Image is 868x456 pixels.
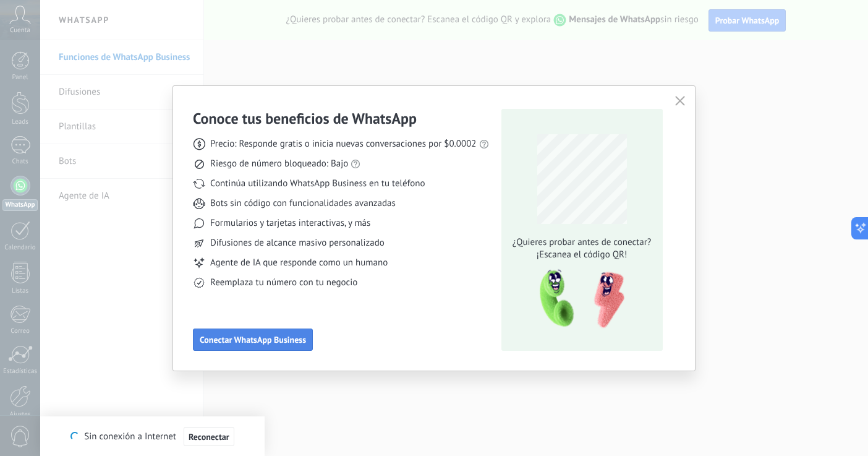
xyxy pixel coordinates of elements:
span: Reconectar [189,432,229,441]
span: Agente de IA que responde como un humano [210,257,388,269]
span: Continúa utilizando WhatsApp Business en tu teléfono [210,178,425,190]
span: ¿Quieres probar antes de conectar? [509,236,655,249]
h3: Conoce tus beneficios de WhatsApp [193,109,417,128]
div: Sin conexión a Internet [70,426,234,447]
span: Riesgo de número bloqueado: Bajo [210,158,348,170]
span: Difusiones de alcance masivo personalizado [210,237,385,249]
span: Conectar WhatsApp Business [200,335,306,344]
span: Precio: Responde gratis o inicia nuevas conversaciones por $0.0002 [210,138,477,150]
span: Bots sin código con funcionalidades avanzadas [210,197,396,210]
button: Reconectar [184,427,234,447]
span: Reemplaza tu número con tu negocio [210,277,357,289]
span: Formularios y tarjetas interactivas, y más [210,217,370,230]
button: Conectar WhatsApp Business [193,329,313,351]
span: ¡Escanea el código QR! [509,249,655,261]
img: qr-pic-1x.png [529,266,627,332]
